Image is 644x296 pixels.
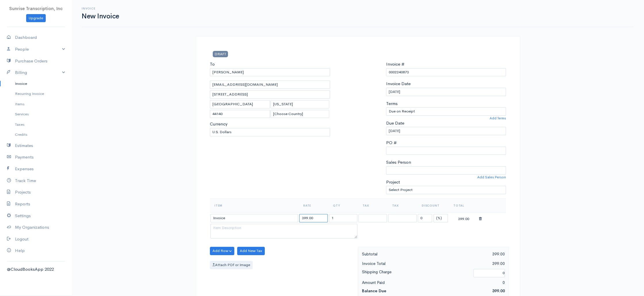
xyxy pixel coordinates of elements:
[386,120,404,127] label: Due Date
[359,251,434,258] div: Subtotal
[82,7,119,10] h6: Invoice
[271,100,329,108] input: State
[210,100,270,108] input: City
[386,159,411,166] label: Sales Person
[210,261,253,269] label: Attach PDf or Image
[417,198,449,212] th: Discount
[434,251,508,258] div: 399.00
[358,198,388,212] th: Tax
[213,51,228,57] span: DRAFT
[386,127,506,135] input: dd-mm-yyyy
[26,14,46,22] a: Upgrade
[386,88,506,96] input: dd-mm-yyyy
[210,68,330,77] input: Client Name
[362,288,386,293] strong: Balance Due
[210,81,330,89] input: Email
[359,268,471,278] div: Shipping Charge
[210,61,215,68] label: To
[237,247,265,255] button: Add New Tax
[386,100,398,107] label: Terms
[82,13,119,20] h1: New Invoice
[386,61,405,68] label: Invoice #
[210,198,299,212] th: Item
[492,288,505,293] span: 399.00
[299,198,328,212] th: Rate
[210,90,330,99] input: Address
[359,260,434,267] div: Invoice Total
[328,198,358,212] th: Qty
[449,215,478,222] div: 399.00
[477,175,506,180] a: Add Sales Person
[386,81,411,87] label: Invoice Date
[449,198,478,212] th: Total
[434,260,508,267] div: 399.00
[7,266,65,273] div: @CloudBooksApp 2022
[386,179,400,186] label: Project
[359,279,434,286] div: Amount Paid
[9,6,63,11] span: Sunrise Transcription, Inc
[210,110,270,118] input: Zip
[210,214,298,222] input: Item Name
[434,279,508,286] div: 0
[386,140,397,146] label: PO #
[210,121,227,127] label: Currency
[210,247,234,255] button: Add Row
[388,198,417,212] th: Tax
[490,116,506,121] a: Add Terms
